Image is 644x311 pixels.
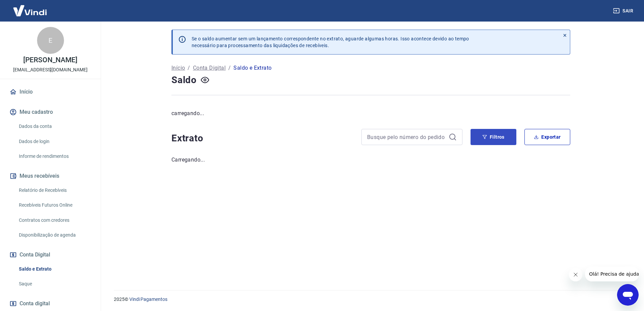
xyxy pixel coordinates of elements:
[8,105,93,119] button: Meu cadastro
[171,109,570,117] p: carregando...
[193,64,226,72] a: Conta Digital
[16,183,93,197] a: Relatório de Recebíveis
[8,296,93,311] a: Conta digital
[129,297,167,302] a: Vindi Pagamentos
[20,299,50,308] span: Conta digital
[228,64,231,72] p: /
[171,64,185,72] a: Início
[188,64,190,72] p: /
[8,84,93,99] a: Início
[569,268,582,281] iframe: Fechar mensagem
[617,284,639,306] iframe: Botão para abrir a janela de mensagens
[585,267,639,281] iframe: Mensagem da empresa
[114,296,628,303] p: 2025 ©
[612,5,636,17] button: Sair
[171,132,353,145] h4: Extrato
[16,277,93,291] a: Saque
[37,27,64,54] div: E
[171,156,570,164] p: Carregando...
[171,73,197,87] h4: Saldo
[16,213,93,227] a: Contratos com credores
[23,57,77,64] p: [PERSON_NAME]
[13,66,88,73] p: [EMAIL_ADDRESS][DOMAIN_NAME]
[4,5,57,10] span: Olá! Precisa de ajuda?
[192,35,469,49] p: Se o saldo aumentar sem um lançamento correspondente no extrato, aguarde algumas horas. Isso acon...
[16,149,93,163] a: Informe de rendimentos
[524,129,570,145] button: Exportar
[8,169,93,183] button: Meus recebíveis
[8,247,93,262] button: Conta Digital
[233,64,271,72] p: Saldo e Extrato
[367,132,446,142] input: Busque pelo número do pedido
[16,228,93,242] a: Disponibilização de agenda
[16,198,93,212] a: Recebíveis Futuros Online
[471,129,516,145] button: Filtros
[16,135,93,148] a: Dados de login
[16,119,93,133] a: Dados da conta
[8,0,52,21] img: Vindi
[16,262,93,276] a: Saldo e Extrato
